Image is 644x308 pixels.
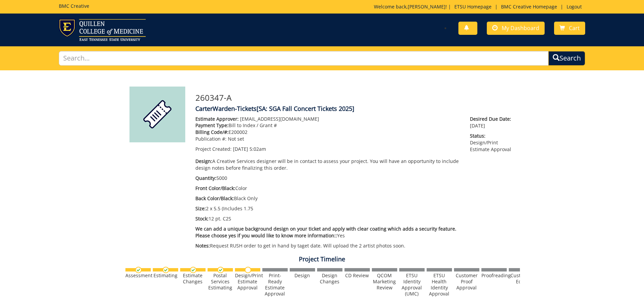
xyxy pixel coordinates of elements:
p: 12 pt. C2S [195,215,460,222]
p: Request RUSH order to get in hand by taget date. Will upload the 2 artist photos soon. [195,242,460,249]
p: Design/Print Estimate Approval [470,133,515,153]
img: checkmark [217,267,224,273]
span: Billing Code/#: [195,129,229,135]
p: [EMAIL_ADDRESS][DOMAIN_NAME] [195,116,460,122]
span: Not set [228,136,244,142]
input: Search... [59,51,549,66]
img: ETSU logo [59,19,146,41]
span: We can add a unique background design on your ticket and apply with clear coating which adds a se... [195,226,456,239]
a: BMC Creative Homepage [498,3,560,10]
div: Proofreading [481,273,507,279]
div: ETSU Identity Approval (UMC) [399,273,425,297]
span: Quantity: [195,175,216,181]
div: ETSU Health Identity Approval [427,273,452,297]
span: Desired Due Date: [470,116,515,122]
p: E200002 [195,129,460,136]
h5: BMC Creative [59,3,89,8]
span: Estimate Approver: [195,116,239,122]
img: Product featured image [129,87,185,142]
p: Yes [195,226,460,239]
div: CD Review [344,273,370,279]
p: Color [195,185,460,192]
span: Notes: [195,242,210,249]
a: Cart [554,22,585,35]
span: Project Created: [195,146,232,152]
p: 2 x 5.5 (Includes 1.75 [195,205,460,212]
h3: 260347-A [195,93,515,102]
img: checkmark [135,267,142,273]
p: A Creative Services designer will be in contact to assess your project. You will have an opportun... [195,158,460,171]
p: Black Only [195,195,460,202]
span: Cart [569,24,580,32]
div: Customer Proof Approval [454,273,479,291]
button: Search [548,51,585,66]
a: My Dashboard [487,22,545,35]
img: checkmark [190,267,196,273]
div: Design [290,273,315,279]
div: Print-Ready Estimate Approval [262,273,288,297]
span: [SA: SGA Fall Concert Tickets 2025] [257,104,354,113]
span: Size: [195,205,206,212]
h4: CarterWarden-Tickets [195,105,515,112]
span: My Dashboard [502,24,539,32]
span: Stock: [195,215,209,222]
a: [PERSON_NAME] [408,3,446,10]
a: Logout [563,3,585,10]
span: Payment Type: [195,122,229,128]
p: 5000 [195,175,460,182]
div: Postal Services Estimating [208,273,233,291]
div: Design Changes [317,273,342,285]
div: Customer Edits [509,273,534,285]
p: Bill to Index / Grant # [195,122,460,129]
span: Status: [470,133,515,139]
h4: Project Timeline [124,256,520,263]
div: QCOM Marketing Review [372,273,397,291]
span: Design: [195,158,212,164]
img: no [245,267,251,273]
div: Design/Print Estimate Approval [235,273,260,291]
p: [DATE] [470,116,515,129]
img: checkmark [163,267,169,273]
div: Estimating [153,273,178,279]
a: ETSU Homepage [451,3,495,10]
span: Publication #: [195,136,226,142]
div: Estimate Changes [180,273,206,285]
div: Assessment [125,273,151,279]
span: [DATE] 5:02am [233,146,266,152]
p: Welcome back, ! | | | [374,3,585,10]
span: Back Color/Black: [195,195,234,202]
span: Front Color/Black: [195,185,235,191]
